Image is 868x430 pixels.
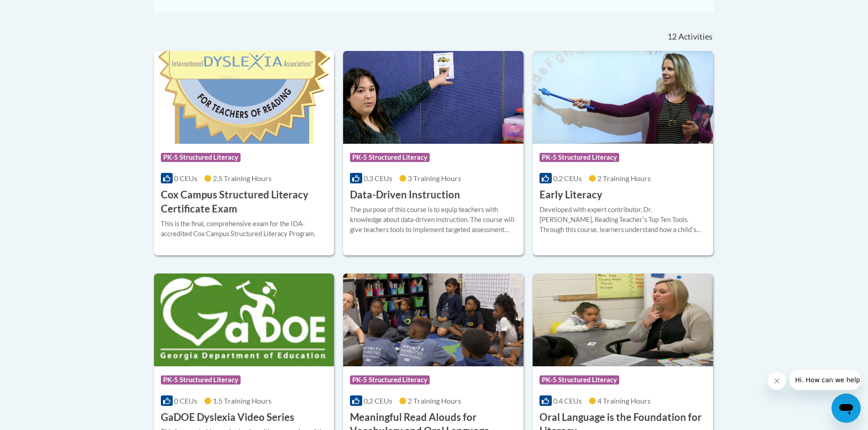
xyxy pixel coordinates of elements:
[5,6,74,14] span: Hi. How can we help?
[213,396,272,405] span: 1.5 Training Hours
[174,174,197,182] span: 0 CEUs
[832,394,861,423] iframe: Button to launch messaging window
[350,153,430,162] span: PK-5 Structured Literacy
[161,219,328,239] div: This is the final, comprehensive exam for the IDA-accredited Cox Campus Structured Literacy Program.
[553,174,582,182] span: 0.2 CEUs
[364,174,392,182] span: 0.3 CEUs
[539,375,619,384] span: PK-5 Structured Literacy
[408,396,461,405] span: 2 Training Hours
[343,51,524,255] a: Course LogoPK-5 Structured Literacy0.3 CEUs3 Training Hours Data-Driven InstructionThe purpose of...
[161,375,241,384] span: PK-5 Structured Literacy
[154,51,334,144] img: Course Logo
[768,372,786,390] iframe: Close message
[213,174,272,182] span: 2.5 Training Hours
[678,32,713,42] span: Activities
[343,273,524,366] img: Course Logo
[154,51,334,255] a: Course LogoPK-5 Structured Literacy0 CEUs2.5 Training Hours Cox Campus Structured Literacy Certif...
[161,153,241,162] span: PK-5 Structured Literacy
[161,188,328,216] h3: Cox Campus Structured Literacy Certificate Exam
[597,396,651,405] span: 4 Training Hours
[539,205,706,235] div: Developed with expert contributor, Dr. [PERSON_NAME], Reading Teacherʹs Top Ten Tools. Through th...
[790,370,861,390] iframe: Message from company
[539,153,619,162] span: PK-5 Structured Literacy
[364,396,392,405] span: 0.2 CEUs
[408,174,461,182] span: 3 Training Hours
[553,396,582,405] span: 0.4 CEUs
[154,273,334,366] img: Course Logo
[350,205,517,235] div: The purpose of this course is to equip teachers with knowledge about data-driven instruction. The...
[161,410,294,425] h3: GaDOE Dyslexia Video Series
[533,273,713,366] img: Course Logo
[533,51,713,144] img: Course Logo
[597,174,651,182] span: 2 Training Hours
[174,396,197,405] span: 0 CEUs
[539,188,602,202] h3: Early Literacy
[533,51,713,255] a: Course LogoPK-5 Structured Literacy0.2 CEUs2 Training Hours Early LiteracyDeveloped with expert c...
[668,32,677,42] span: 12
[350,188,460,202] h3: Data-Driven Instruction
[343,51,524,144] img: Course Logo
[350,375,430,384] span: PK-5 Structured Literacy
